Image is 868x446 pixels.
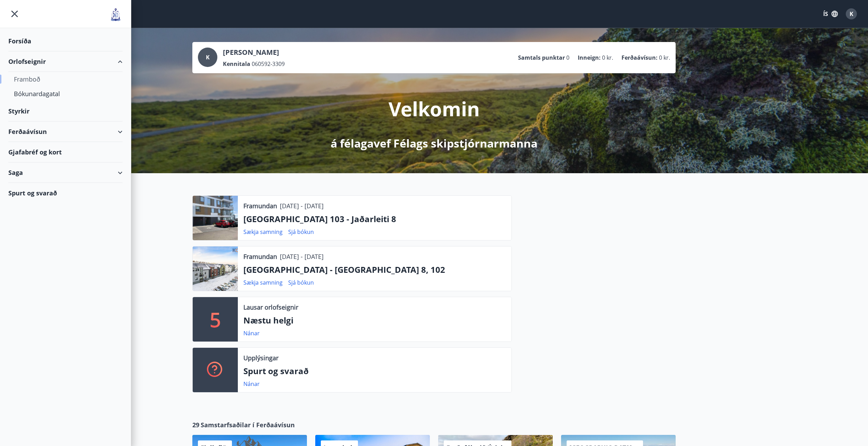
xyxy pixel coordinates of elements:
a: Nánar [243,380,260,388]
button: menu [8,8,21,20]
a: Sækja samning [243,228,283,236]
div: Styrkir [8,101,123,121]
span: 0 kr. [602,54,613,61]
div: Ferðaávísun [8,121,123,142]
div: Spurt og svarað [8,183,123,203]
p: Næstu helgi [243,314,506,326]
p: [GEOGRAPHIC_DATA] - [GEOGRAPHIC_DATA] 8, 102 [243,264,506,276]
span: 0 kr. [659,54,670,61]
p: Ferðaávísun : [621,54,658,61]
span: Samstarfsaðilar í Ferðaávísun [201,420,295,429]
p: [PERSON_NAME] [223,48,285,57]
img: union_logo [109,8,123,22]
p: á félagavef Félags skipstjórnarmanna [331,136,537,151]
div: Framboð [14,72,117,86]
p: Framundan [243,252,277,261]
div: Forsíða [8,31,123,51]
p: [DATE] - [DATE] [280,252,324,261]
p: [DATE] - [DATE] [280,201,324,210]
span: K [850,10,853,18]
a: Sækja samning [243,279,283,286]
div: Bókunardagatal [14,86,117,101]
span: 29 [192,420,199,429]
div: Saga [8,162,123,183]
p: [GEOGRAPHIC_DATA] 103 - Jaðarleiti 8 [243,213,506,225]
p: Kennitala [223,60,250,68]
p: Inneign : [578,54,601,61]
div: Orlofseignir [8,51,123,72]
p: 5 [210,306,221,333]
a: Nánar [243,329,260,337]
p: Samtals punktar [518,54,565,61]
div: Gjafabréf og kort [8,142,123,162]
p: Lausar orlofseignir [243,303,298,312]
button: ÍS [819,8,842,20]
p: Velkomin [389,95,480,122]
a: Sjá bókun [288,279,314,286]
span: 0 [566,54,569,61]
p: Upplýsingar [243,353,278,362]
span: 060592-3309 [252,60,285,68]
button: K [843,6,860,22]
p: Framundan [243,201,277,210]
p: Spurt og svarað [243,365,506,377]
span: K [206,53,210,61]
a: Sjá bókun [288,228,314,236]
